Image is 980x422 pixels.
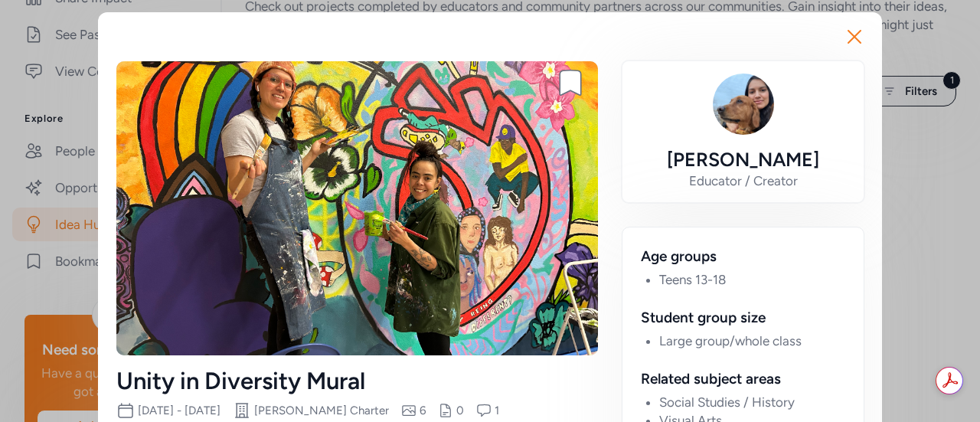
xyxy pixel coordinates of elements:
[420,403,426,418] div: 6
[659,332,845,350] li: Large group/whole class
[456,403,464,418] div: 0
[641,307,845,329] div: Student group size
[116,368,598,395] div: Unity in Diversity Mural
[689,172,798,190] div: Educator / Creator
[713,74,774,135] img: Avatar
[495,403,499,418] div: 1
[116,61,598,355] img: image
[659,393,845,411] li: Social Studies / History
[254,403,389,418] div: [PERSON_NAME] Charter
[138,403,220,418] div: [DATE] - [DATE]
[641,246,845,267] div: Age groups
[641,368,845,390] div: Related subject areas
[667,147,819,172] div: [PERSON_NAME]
[659,270,845,289] li: Teens 13-18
